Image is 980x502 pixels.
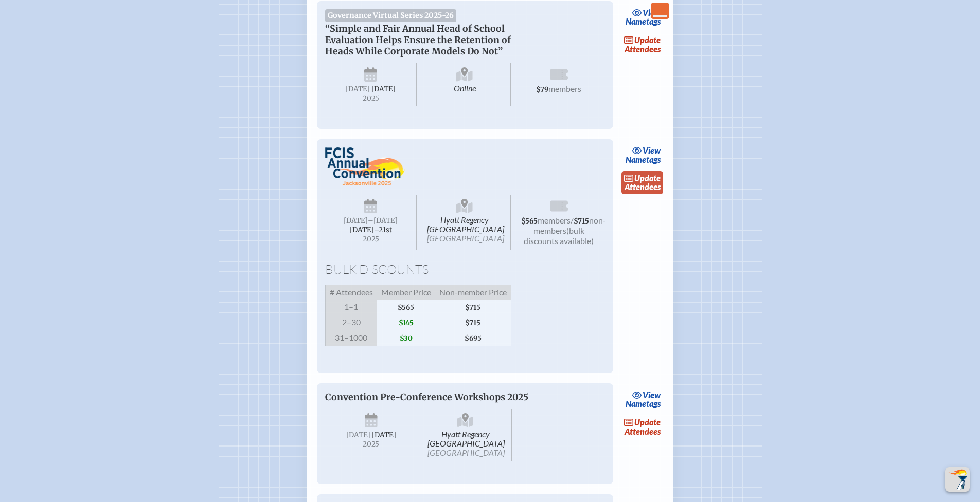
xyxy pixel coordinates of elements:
[333,440,409,448] span: 2025
[419,63,511,106] span: Online
[350,226,392,234] span: [DATE]–⁠21st
[435,330,511,346] span: $695
[325,300,377,315] span: 1–1
[945,467,970,492] button: Scroll Top
[377,330,435,346] span: $30
[548,84,581,94] span: members
[325,9,457,22] span: Governance Virtual Series 2025-26
[325,147,405,186] img: FCIS Convention 2025
[536,85,548,94] span: $79
[435,300,511,315] span: $715
[377,285,435,300] span: Member Price
[371,85,396,94] span: [DATE]
[524,226,594,246] span: (bulk discounts available)
[574,217,589,226] span: $715
[427,233,504,243] span: [GEOGRAPHIC_DATA]
[634,173,661,183] span: update
[521,217,538,226] span: $565
[533,215,606,235] span: non-members
[325,315,377,330] span: 2–30
[346,85,370,94] span: [DATE]
[377,315,435,330] span: $145
[325,263,605,277] h1: Bulk Discounts
[325,23,511,57] span: “Simple and Fair Annual Head of School Evaluation Helps Ensure the Retention of Heads While Corpo...
[621,33,664,57] a: updateAttendees
[571,215,574,225] span: /
[344,216,368,225] span: [DATE]
[643,390,661,400] span: view
[419,195,511,250] span: Hyatt Regency [GEOGRAPHIC_DATA]
[419,409,512,461] span: Hyatt Regency [GEOGRAPHIC_DATA]
[621,171,664,195] a: updateAttendees
[333,95,408,102] span: 2025
[435,315,511,330] span: $715
[325,330,377,346] span: 31–1000
[427,448,505,457] span: [GEOGRAPHIC_DATA]
[621,415,664,439] a: updateAttendees
[377,300,435,315] span: $565
[623,387,664,411] a: viewNametags
[947,469,968,490] img: To the top
[346,431,370,439] span: [DATE]
[538,215,571,225] span: members
[372,431,396,439] span: [DATE]
[435,285,511,300] span: Non-member Price
[623,143,664,167] a: viewNametags
[623,5,664,29] a: viewNametags
[634,35,661,45] span: update
[643,145,661,155] span: view
[325,392,528,403] span: Convention Pre-Conference Workshops 2025
[634,417,661,427] span: update
[325,285,377,300] span: # Attendees
[643,8,661,17] span: view
[333,235,408,243] span: 2025
[368,216,398,225] span: –[DATE]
